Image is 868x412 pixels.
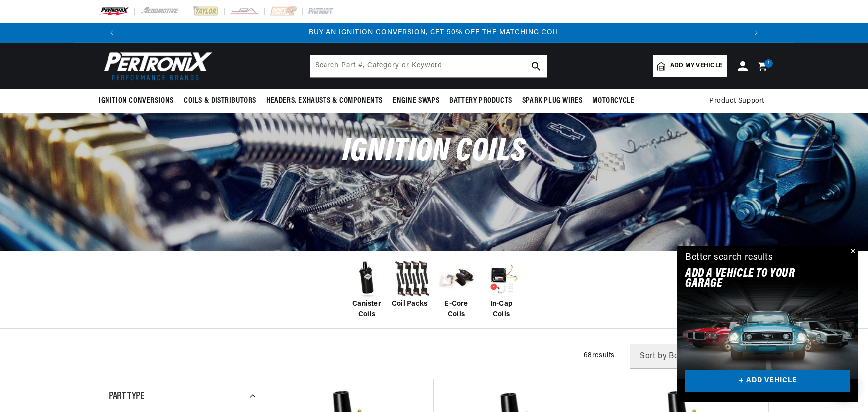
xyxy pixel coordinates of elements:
[584,352,615,359] span: 68 results
[392,259,432,309] a: Coil Packs Coil Packs
[347,259,387,321] a: Canister Coils Canister Coils
[122,27,746,38] div: 1 of 3
[184,96,256,106] span: Coils & Distributors
[846,246,858,258] button: Close
[630,344,759,369] select: Sort by
[266,96,383,106] span: Headers, Exhausts & Components
[102,23,122,43] button: Translation missing: en.sections.announcements.previous_announcement
[436,259,476,299] img: E-Core Coils
[261,89,388,112] summary: Headers, Exhausts & Components
[587,89,639,112] summary: Motorcycle
[109,391,144,401] span: Part Type
[393,96,439,106] span: Engine Swaps
[179,89,261,112] summary: Coils & Distributors
[481,299,521,321] span: In-Cap Coils
[436,259,476,321] a: E-Core Coils E-Core Coils
[74,23,794,43] slideshow-component: Translation missing: en.sections.announcements.announcement_bar
[347,259,387,299] img: Canister Coils
[449,96,512,106] span: Battery Products
[517,89,588,112] summary: Spark Plug Wires
[709,96,764,106] span: Product Support
[709,89,769,113] summary: Product Support
[640,352,667,360] span: Sort by
[670,61,722,71] span: Add my vehicle
[522,96,583,106] span: Spark Plug Wires
[685,370,850,393] a: + ADD VEHICLE
[653,55,727,77] a: Add my vehicle
[310,55,547,77] input: Search Part #, Category or Keyword
[746,23,766,43] button: Translation missing: en.sections.announcements.next_announcement
[392,299,427,309] span: Coil Packs
[388,89,444,112] summary: Engine Swaps
[444,89,517,112] summary: Battery Products
[347,299,387,321] span: Canister Coils
[309,29,560,36] a: BUY AN IGNITION CONVERSION, GET 50% OFF THE MATCHING COIL
[436,299,476,321] span: E-Core Coils
[99,49,213,83] img: Pertronix
[392,259,432,299] img: Coil Packs
[99,89,179,112] summary: Ignition Conversions
[99,96,174,106] span: Ignition Conversions
[592,96,634,106] span: Motorcycle
[768,59,770,68] span: 1
[342,136,526,168] span: Ignition Coils
[525,55,547,77] button: search button
[685,269,825,289] h2: Add A VEHICLE to your garage
[481,259,521,299] img: In-Cap Coils
[481,259,521,321] a: In-Cap Coils In-Cap Coils
[122,27,746,38] div: Announcement
[685,251,773,265] div: Better search results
